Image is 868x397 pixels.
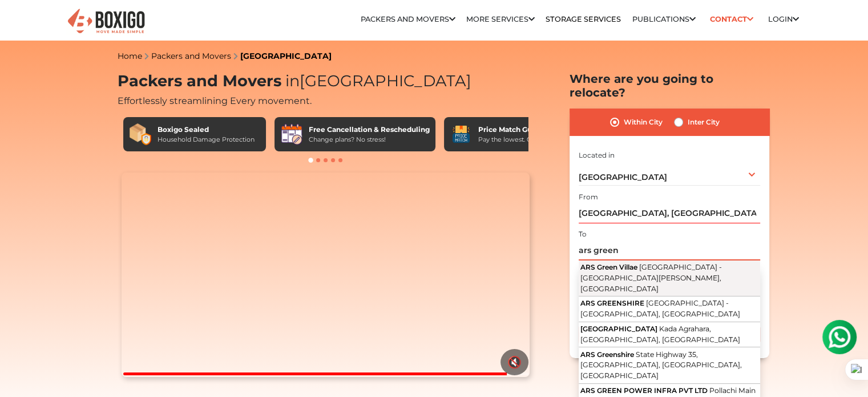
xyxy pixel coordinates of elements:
[580,263,722,292] span: [GEOGRAPHIC_DATA] - [GEOGRAPHIC_DATA][PERSON_NAME], [GEOGRAPHIC_DATA]
[129,123,152,146] img: Boxigo Sealed
[285,71,300,90] span: in
[768,15,799,23] a: Login
[579,172,667,182] span: [GEOGRAPHIC_DATA]
[466,15,535,23] a: More services
[580,263,637,271] span: ARS Green Villae
[624,115,663,129] label: Within City
[570,72,769,99] h2: Where are you going to relocate?
[579,347,760,383] button: ARS Greenshire State Highway 35, [GEOGRAPHIC_DATA], [GEOGRAPHIC_DATA], [GEOGRAPHIC_DATA]
[546,15,621,23] a: Storage Services
[579,150,615,161] label: Located in
[478,125,565,135] div: Price Match Guarantee
[450,123,473,146] img: Price Match Guarantee
[158,135,255,145] div: Household Damage Protection
[706,10,757,28] a: Contact
[579,192,598,202] label: From
[118,72,534,91] h1: Packers and Movers
[309,135,430,145] div: Change plans? No stress!
[580,324,740,344] span: Kada Agrahara, [GEOGRAPHIC_DATA], [GEOGRAPHIC_DATA]
[579,296,760,322] button: ARS GREENSHIRE [GEOGRAPHIC_DATA] - [GEOGRAPHIC_DATA], [GEOGRAPHIC_DATA]
[579,240,760,260] input: Select Building or Nearest Landmark
[579,260,760,296] button: ARS Green Villae [GEOGRAPHIC_DATA] - [GEOGRAPHIC_DATA][PERSON_NAME], [GEOGRAPHIC_DATA]
[66,7,146,35] img: Boxigo
[281,71,471,90] span: [GEOGRAPHIC_DATA]
[580,299,644,307] span: ARS GREENSHIRE
[11,11,34,34] img: whatsapp-icon.svg
[580,386,708,395] span: ARS GREEN POWER INFRA PVT LTD
[580,299,740,318] span: [GEOGRAPHIC_DATA] - [GEOGRAPHIC_DATA], [GEOGRAPHIC_DATA]
[118,51,142,61] a: Home
[632,15,696,23] a: Publications
[361,15,455,23] a: Packers and Movers
[158,125,255,135] div: Boxigo Sealed
[580,350,634,359] span: ARS Greenshire
[309,125,430,135] div: Free Cancellation & Rescheduling
[579,322,760,348] button: [GEOGRAPHIC_DATA] Kada Agrahara, [GEOGRAPHIC_DATA], [GEOGRAPHIC_DATA]
[478,135,565,145] div: Pay the lowest. Guaranteed!
[579,229,587,239] label: To
[280,123,303,146] img: Free Cancellation & Rescheduling
[118,95,312,106] span: Effortlessly streamlining Every movement.
[122,173,530,377] video: Your browser does not support the video tag.
[579,203,760,223] input: Select Building or Nearest Landmark
[500,349,528,375] button: 🔇
[240,51,332,61] a: [GEOGRAPHIC_DATA]
[151,51,231,61] a: Packers and Movers
[580,324,657,333] span: [GEOGRAPHIC_DATA]
[688,115,720,129] label: Inter City
[580,350,742,380] span: State Highway 35, [GEOGRAPHIC_DATA], [GEOGRAPHIC_DATA], [GEOGRAPHIC_DATA]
